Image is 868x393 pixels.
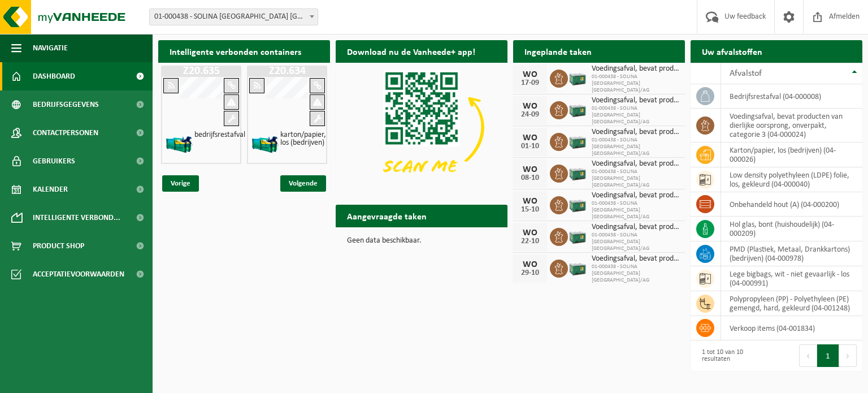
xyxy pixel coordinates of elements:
[519,133,541,142] div: WO
[519,142,541,150] div: 01-10
[33,119,98,147] span: Contactpersonen
[592,264,679,284] span: 01-000438 - SOLINA [GEOGRAPHIC_DATA] [GEOGRAPHIC_DATA]/AG
[592,64,679,74] span: Voedingsafval, bevat producten van dierlijke oorsprong, onverpakt, categorie 3
[519,70,541,79] div: WO
[251,130,279,158] img: HK-XZ-20-GN-12
[592,137,679,157] span: 01-000438 - SOLINA [GEOGRAPHIC_DATA] [GEOGRAPHIC_DATA]/AG
[799,344,817,367] button: Previous
[721,192,862,217] td: onbehandeld hout (A) (04-000200)
[33,204,120,232] span: Intelligente verbond...
[568,163,587,182] img: PB-LB-0680-HPE-GN-01
[164,66,238,77] h1: Z20.635
[721,142,862,167] td: karton/papier, los (bedrijven) (04-000026)
[519,111,541,119] div: 24-09
[519,206,541,214] div: 15-10
[592,223,679,232] span: Voedingsafval, bevat producten van dierlijke oorsprong, onverpakt, categorie 3
[721,217,862,241] td: hol glas, bont (huishoudelijk) (04-000209)
[519,260,541,269] div: WO
[592,232,679,252] span: 01-000438 - SOLINA [GEOGRAPHIC_DATA] [GEOGRAPHIC_DATA]/AG
[839,344,857,367] button: Next
[592,169,679,189] span: 01-000438 - SOLINA [GEOGRAPHIC_DATA] [GEOGRAPHIC_DATA]/AG
[568,226,587,245] img: PB-LB-0680-HPE-GN-01
[592,191,679,200] span: Voedingsafval, bevat producten van dierlijke oorsprong, onverpakt, categorie 3
[347,237,496,245] p: Geen data beschikbaar.
[33,62,75,90] span: Dashboard
[336,205,438,227] h2: Aangevraagde taken
[592,105,679,126] span: 01-000438 - SOLINA [GEOGRAPHIC_DATA] [GEOGRAPHIC_DATA]/AG
[519,102,541,111] div: WO
[568,195,587,214] img: PB-LB-0680-HPE-GN-01
[721,316,862,340] td: verkoop items (04-001834)
[158,40,330,62] h2: Intelligente verbonden containers
[33,260,124,288] span: Acceptatievoorwaarden
[592,128,679,137] span: Voedingsafval, bevat producten van dierlijke oorsprong, onverpakt, categorie 3
[149,8,318,25] span: 01-000438 - SOLINA BELGIUM NV/AG - EKE
[568,68,587,87] img: PB-LB-0680-HPE-GN-01
[721,291,862,316] td: polypropyleen (PP) - Polyethyleen (PE) gemengd, hard, gekleurd (04-001248)
[592,74,679,94] span: 01-000438 - SOLINA [GEOGRAPHIC_DATA] [GEOGRAPHIC_DATA]/AG
[280,131,326,147] h4: karton/papier, los (bedrijven)
[194,131,245,139] h4: bedrijfsrestafval
[592,96,679,105] span: Voedingsafval, bevat producten van dierlijke oorsprong, onverpakt, categorie 3
[519,228,541,237] div: WO
[696,343,771,368] div: 1 tot 10 van 10 resultaten
[280,175,326,192] span: Volgende
[721,167,862,192] td: low density polyethyleen (LDPE) folie, los, gekleurd (04-000040)
[721,84,862,109] td: bedrijfsrestafval (04-000008)
[721,241,862,266] td: PMD (Plastiek, Metaal, Drankkartons) (bedrijven) (04-000978)
[513,40,603,62] h2: Ingeplande taken
[519,174,541,182] div: 08-10
[150,9,318,25] span: 01-000438 - SOLINA BELGIUM NV/AG - EKE
[165,130,193,158] img: HK-XZ-20-GN-12
[336,40,487,62] h2: Download nu de Vanheede+ app!
[250,66,324,77] h1: Z20.634
[519,79,541,87] div: 17-09
[519,197,541,206] div: WO
[33,90,99,119] span: Bedrijfsgegevens
[721,266,862,291] td: lege bigbags, wit - niet gevaarlijk - los (04-000991)
[592,159,679,169] span: Voedingsafval, bevat producten van dierlijke oorsprong, onverpakt, categorie 3
[519,237,541,245] div: 22-10
[33,175,68,204] span: Kalender
[721,109,862,142] td: voedingsafval, bevat producten van dierlijke oorsprong, onverpakt, categorie 3 (04-000024)
[519,269,541,277] div: 29-10
[162,175,199,192] span: Vorige
[592,200,679,221] span: 01-000438 - SOLINA [GEOGRAPHIC_DATA] [GEOGRAPHIC_DATA]/AG
[33,232,84,260] span: Product Shop
[336,63,507,192] img: Download de VHEPlus App
[568,258,587,277] img: PB-LB-0680-HPE-GN-01
[691,40,774,62] h2: Uw afvalstoffen
[33,34,68,62] span: Navigatie
[33,147,75,175] span: Gebruikers
[568,100,587,119] img: PB-LB-0680-HPE-GN-01
[568,131,587,150] img: PB-LB-0680-HPE-GN-01
[519,165,541,174] div: WO
[817,344,839,367] button: 1
[592,254,679,264] span: Voedingsafval, bevat producten van dierlijke oorsprong, onverpakt, categorie 3
[730,69,762,78] span: Afvalstof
